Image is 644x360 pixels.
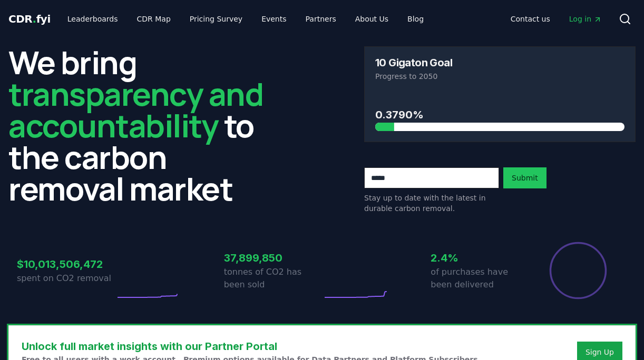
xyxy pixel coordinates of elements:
[181,9,251,28] a: Pricing Survey
[129,9,179,28] a: CDR Map
[59,9,432,28] nav: Main
[8,12,51,26] a: CDR.fyi
[22,338,481,354] h3: Unlock full market insights with our Partner Portal
[8,72,263,147] span: transparency and accountability
[59,9,126,28] a: Leaderboards
[224,266,322,291] p: tonnes of CO2 has been sold
[375,71,625,82] p: Progress to 2050
[502,9,610,28] nav: Main
[586,347,614,357] a: Sign Up
[8,46,280,204] h2: We bring to the carbon removal market
[569,14,602,24] span: Log in
[375,107,625,123] h3: 0.3790%
[364,193,499,214] p: Stay up to date with the latest in durable carbon removal.
[8,13,51,25] span: CDR fyi
[561,9,610,28] a: Log in
[224,250,322,266] h3: 37,899,850
[33,13,36,25] span: .
[503,167,547,188] button: Submit
[399,9,432,28] a: Blog
[17,272,115,285] p: spent on CO2 removal
[431,266,529,291] p: of purchases have been delivered
[375,57,452,68] h3: 10 Gigaton Goal
[253,9,295,28] a: Events
[549,241,608,300] div: Percentage of sales delivered
[297,9,345,28] a: Partners
[431,250,529,266] h3: 2.4%
[347,9,397,28] a: About Us
[17,256,115,272] h3: $10,013,506,472
[502,9,559,28] a: Contact us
